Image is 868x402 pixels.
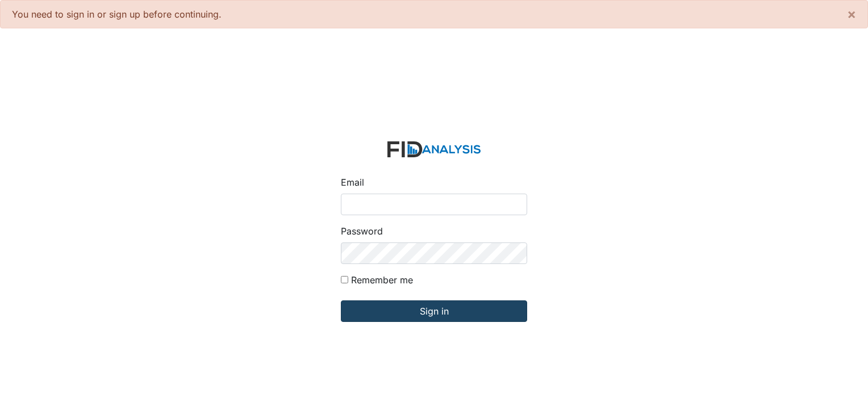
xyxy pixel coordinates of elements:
label: Email [341,175,364,189]
label: Password [341,224,383,238]
img: logo-2fc8c6e3336f68795322cb6e9a2b9007179b544421de10c17bdaae8622450297.svg [387,141,481,158]
label: Remember me [351,273,413,287]
button: × [836,1,867,28]
input: Sign in [341,300,527,322]
span: × [847,6,856,22]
